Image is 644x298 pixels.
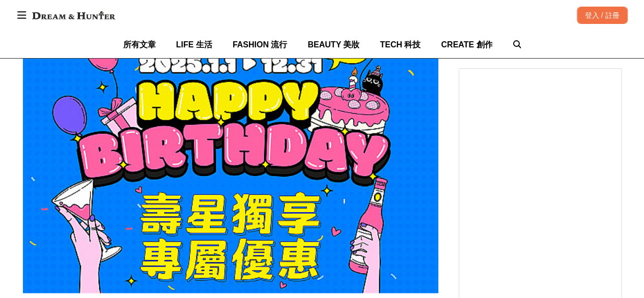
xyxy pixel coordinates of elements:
[577,7,628,24] div: 登入 / 註冊
[123,40,156,49] span: 所有文章
[176,40,212,49] span: LIFE 生活
[123,31,156,58] a: 所有文章
[380,40,421,49] span: TECH 科技
[441,40,492,49] span: CREATE 創作
[27,6,120,24] img: Dream & Hunter
[380,31,421,58] a: TECH 科技
[307,31,359,58] a: BEAUTY 美妝
[441,31,492,58] a: CREATE 創作
[233,40,288,49] span: FASHION 流行
[176,31,212,58] a: LIFE 生活
[307,40,359,49] span: BEAUTY 美妝
[233,31,288,58] a: FASHION 流行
